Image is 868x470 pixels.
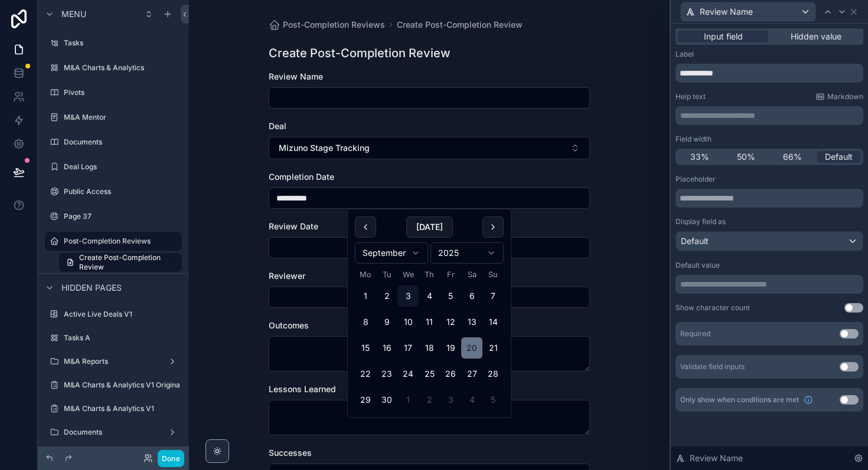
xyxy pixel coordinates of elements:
[283,19,385,31] span: Post-Completion Reviews
[680,329,710,338] div: Required
[45,232,182,251] a: Post-Completion Reviews
[419,311,440,333] button: Thursday, 11 September 2025
[355,268,504,410] table: September 2025
[64,113,180,122] label: M&A Mentor
[64,404,180,413] label: M&A Charts & Analytics V1
[440,337,461,359] button: Friday, 19 September 2025
[45,207,182,226] a: Page 37
[45,305,182,324] a: Active Live Deals V1
[64,88,180,97] label: Pivots
[419,285,440,307] button: Thursday, 4 September 2025
[376,285,397,307] button: Tuesday, 2 September 2025
[681,235,709,247] span: Default
[64,38,180,48] label: Tasks
[680,362,745,372] div: Validate field inputs
[269,137,590,159] button: Select Button
[482,389,504,410] button: Sunday, 5 October 2025
[461,337,482,359] button: Saturday, 20 September 2025, selected
[376,389,397,410] button: Tuesday, 30 September 2025
[827,92,863,101] span: Markdown
[45,133,182,152] a: Documents
[482,268,504,281] th: Sunday
[419,363,440,384] button: Thursday, 25 September 2025
[376,337,397,359] button: Tuesday, 16 September 2025
[482,337,504,359] button: Sunday, 21 September 2025
[676,217,726,226] label: Display field as
[704,31,743,42] span: Input field
[397,19,523,31] a: Create Post-Completion Review
[419,337,440,359] button: Thursday, 18 September 2025
[676,303,750,313] div: Show character count
[45,376,182,395] a: M&A Charts & Analytics V1 Original
[269,384,336,394] span: Lessons Learned
[269,221,318,231] span: Review Date
[64,380,182,390] label: M&A Charts & Analytics V1 Original
[59,253,182,272] a: Create Post-Completion Review
[269,45,451,61] h1: Create Post-Completion Review
[676,134,712,144] label: Field width
[355,311,376,333] button: Monday, 8 September 2025
[482,311,504,333] button: Sunday, 14 September 2025
[737,151,755,163] span: 50%
[791,31,841,42] span: Hidden value
[45,34,182,52] a: Tasks
[482,285,504,307] button: Sunday, 7 September 2025
[45,423,182,442] a: Documents
[690,452,743,464] span: Review Name
[825,151,853,163] span: Default
[419,268,440,281] th: Thursday
[461,268,482,281] th: Saturday
[461,363,482,384] button: Saturday, 27 September 2025
[676,175,716,184] label: Placeholder
[482,363,504,384] button: Sunday, 28 September 2025
[461,311,482,333] button: Saturday, 13 September 2025
[815,92,863,101] a: Markdown
[406,216,453,238] button: [DATE]
[269,320,309,330] span: Outcomes
[355,285,376,307] button: Monday, 1 September 2025
[355,363,376,384] button: Monday, 22 September 2025
[269,448,312,458] span: Successes
[269,71,323,81] span: Review Name
[45,399,182,418] a: M&A Charts & Analytics V1
[355,337,376,359] button: Monday, 15 September 2025
[676,231,863,251] button: Default
[45,328,182,347] a: Tasks A
[64,187,180,196] label: Public Access
[355,268,376,281] th: Monday
[64,310,180,319] label: Active Live Deals V1
[45,58,182,77] a: M&A Charts & Analytics
[680,2,816,22] button: Review Name
[64,236,175,246] label: Post-Completion Reviews
[79,253,175,272] span: Create Post-Completion Review
[269,121,286,131] span: Deal
[64,137,180,147] label: Documents
[64,333,180,343] label: Tasks A
[461,389,482,410] button: Saturday, 4 October 2025
[45,83,182,102] a: Pivots
[440,268,461,281] th: Friday
[45,108,182,127] a: M&A Mentor
[45,157,182,176] a: Deal Logs
[269,271,305,281] span: Reviewer
[680,395,799,405] span: Only show when conditions are met
[64,212,180,221] label: Page 37
[397,337,419,359] button: Wednesday, 17 September 2025
[61,8,86,20] span: Menu
[397,268,419,281] th: Wednesday
[64,63,180,73] label: M&A Charts & Analytics
[676,261,720,270] label: Default value
[440,363,461,384] button: Friday, 26 September 2025
[64,357,163,366] label: M&A Reports
[355,389,376,410] button: Monday, 29 September 2025
[45,182,182,201] a: Public Access
[269,19,385,31] a: Post-Completion Reviews
[397,363,419,384] button: Wednesday, 24 September 2025
[376,311,397,333] button: Tuesday, 9 September 2025
[269,172,334,182] span: Completion Date
[64,162,180,172] label: Deal Logs
[376,363,397,384] button: Tuesday, 23 September 2025
[397,389,419,410] button: Wednesday, 1 October 2025
[690,151,709,163] span: 33%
